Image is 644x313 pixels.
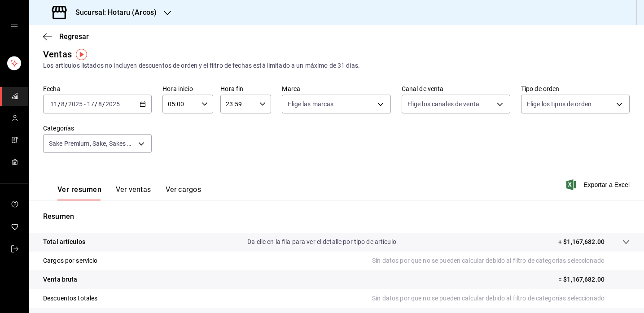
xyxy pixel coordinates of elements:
p: Total artículos [43,237,85,247]
span: Elige las marcas [288,100,333,109]
label: Marca [282,86,390,92]
span: / [95,100,97,108]
label: Fecha [43,86,152,92]
span: Elige los canales de venta [407,100,479,109]
div: Ventas [43,48,72,61]
button: Exportar a Excel [568,179,630,190]
span: Regresar [59,32,89,41]
span: - [84,100,86,108]
button: Ver ventas [116,185,151,200]
p: Da clic en la fila para ver el detalle por tipo de artículo [247,237,396,247]
p: Descuentos totales [43,294,97,303]
span: Sake Premium, Sake, Sakes Hotaru [49,139,135,148]
label: Hora inicio [162,86,213,92]
input: ---- [68,100,83,108]
p: = $1,167,682.00 [558,275,630,284]
button: Regresar [43,32,89,41]
span: Elige los tipos de orden [527,100,591,109]
label: Canal de venta [402,86,510,92]
label: Tipo de orden [521,86,630,92]
span: / [58,100,61,108]
div: navigation tabs [57,185,201,200]
p: Cargos por servicio [43,256,98,265]
label: Categorías [43,125,152,131]
h3: Sucursal: Hotaru (Arcos) [68,7,157,18]
p: + $1,167,682.00 [558,237,605,247]
input: -- [98,100,102,108]
img: Tooltip marker [76,49,87,60]
div: Los artículos listados no incluyen descuentos de orden y el filtro de fechas está limitado a un m... [43,61,630,70]
button: open drawer [11,23,18,30]
p: Resumen [43,211,630,222]
p: Sin datos por que no se pueden calcular debido al filtro de categorías seleccionado [372,294,630,303]
span: / [65,100,68,108]
input: ---- [105,100,120,108]
button: Ver cargos [166,185,202,200]
p: Sin datos por que no se pueden calcular debido al filtro de categorías seleccionado [372,256,630,265]
p: Venta bruta [43,275,77,284]
input: -- [61,100,65,108]
input: -- [50,100,58,108]
label: Hora fin [220,86,271,92]
button: Ver resumen [57,185,101,200]
span: / [102,100,105,108]
input: -- [87,100,95,108]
